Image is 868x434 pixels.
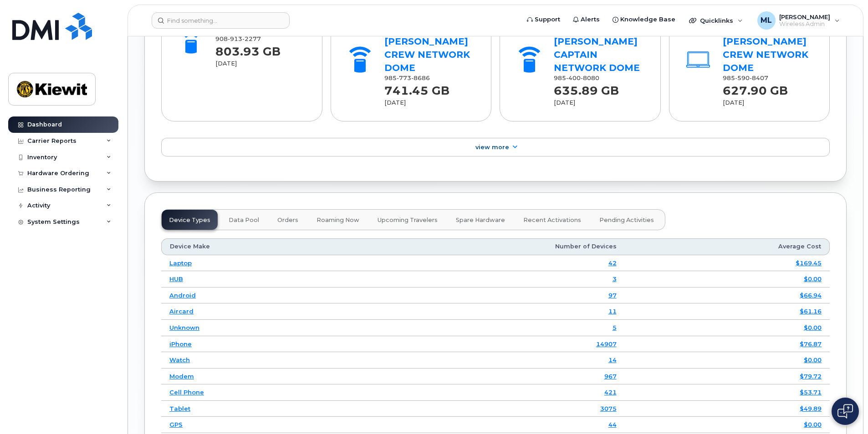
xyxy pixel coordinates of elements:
a: $76.87 [800,340,822,348]
a: 421 [604,389,617,396]
span: Pending Activities [599,217,654,224]
div: [DATE] [554,99,644,107]
a: 325 [PERSON_NAME] CREW NETWORK DOME [384,23,470,73]
a: 2201 [PERSON_NAME] CAPTAIN NETWORK DOME [554,23,640,73]
a: $169.45 [796,259,822,267]
a: 14 [608,356,617,363]
a: Modem [169,373,194,380]
span: 985 [554,75,599,81]
span: View More [475,144,509,151]
span: 400 [566,75,581,81]
a: $0.00 [804,275,822,283]
a: 3075 [600,405,617,412]
a: 97 [608,292,617,299]
span: Orders [277,217,298,224]
img: Open chat [837,404,853,419]
a: Cell Phone [169,389,204,396]
div: [DATE] [384,99,475,107]
strong: 635.89 GB [554,79,619,97]
span: Wireless Admin [779,20,830,28]
strong: 741.45 GB [384,79,449,97]
span: Roaming Now [317,217,359,224]
a: 967 [604,373,617,380]
a: 5 [613,324,617,331]
div: Matthew Linderman [751,11,846,30]
span: 590 [735,75,750,81]
span: 985 [384,75,430,81]
span: 8407 [750,75,768,81]
span: ML [761,15,772,26]
span: 913 [228,35,242,42]
input: Find something... [152,12,290,29]
a: 44 [608,421,617,428]
span: 8686 [411,75,430,81]
strong: 627.90 GB [723,79,788,97]
a: 3 [613,275,617,283]
a: 14907 [596,340,617,348]
a: $49.89 [800,405,822,412]
a: $0.00 [804,324,822,331]
th: Device Make [161,238,357,255]
a: GPS [169,421,183,428]
a: Knowledge Base [606,10,682,29]
span: Alerts [581,15,600,24]
a: $66.94 [800,292,822,299]
a: Tablet [169,405,190,412]
a: $61.16 [800,308,822,315]
span: Knowledge Base [620,15,675,24]
th: Number of Devices [357,238,625,255]
a: $0.00 [804,356,822,363]
a: Alerts [567,10,606,29]
a: View More [161,138,830,157]
th: Average Cost [625,238,830,255]
span: Data Pool [229,217,259,224]
a: $53.71 [800,389,822,396]
a: $0.00 [804,421,822,428]
a: $79.72 [800,373,822,380]
span: [PERSON_NAME] [779,13,830,20]
a: Support [521,10,567,29]
span: 908 [215,35,261,42]
a: 300 [PERSON_NAME] CREW NETWORK DOME [723,23,808,73]
strong: 803.93 GB [215,40,281,58]
div: [DATE] [215,60,306,68]
div: Quicklinks [683,11,749,30]
span: Upcoming Travelers [378,217,438,224]
span: 2277 [242,35,261,42]
span: Quicklinks [700,17,733,24]
span: 8080 [581,75,599,81]
a: Android [169,292,196,299]
a: Unknown [169,324,199,331]
span: Spare Hardware [456,217,505,224]
span: Recent Activations [523,217,581,224]
a: 11 [608,308,617,315]
div: [DATE] [723,99,813,107]
a: Aircard [169,308,194,315]
a: HUB [169,275,183,283]
a: Watch [169,356,190,363]
a: iPhone [169,340,192,348]
a: Laptop [169,259,192,267]
span: Support [535,15,560,24]
a: 42 [608,259,617,267]
span: 985 [723,75,768,81]
span: 773 [397,75,411,81]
